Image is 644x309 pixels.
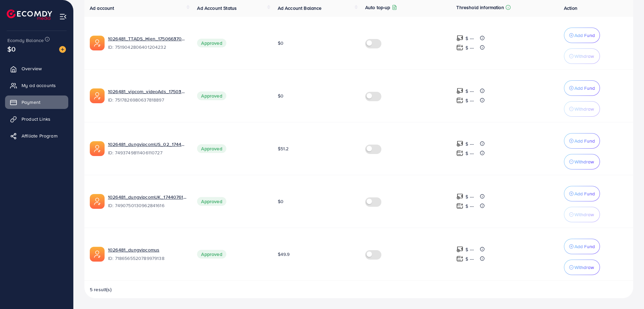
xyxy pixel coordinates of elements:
[564,186,600,201] button: Add Fund
[59,13,67,21] img: menu
[456,35,463,42] img: top-up amount
[197,5,237,11] span: Ad Account Status
[22,116,50,122] span: Product Links
[5,129,68,143] a: Affiliate Program
[456,87,463,94] img: top-up amount
[108,96,186,103] span: ID: 7517826980637818897
[5,79,68,92] a: My ad accounts
[90,5,114,11] span: Ad account
[465,255,474,263] p: $ ---
[456,150,463,157] img: top-up amount
[197,91,226,100] span: Approved
[564,48,600,64] button: Withdraw
[574,137,595,145] p: Add Fund
[278,92,283,99] span: $0
[278,198,283,205] span: $0
[574,242,595,250] p: Add Fund
[90,194,105,209] img: ic-ads-acc.e4c84228.svg
[564,207,600,222] button: Withdraw
[108,246,186,262] div: <span class='underline'>1026481_dungvipcomus</span></br>7186565520789979138
[5,95,68,109] a: Payment
[90,247,105,262] img: ic-ads-acc.e4c84228.svg
[465,149,474,157] p: $ ---
[108,194,186,209] div: <span class='underline'>1026481_dungvipcomUK_1744076183761</span></br>7490750130962841616
[574,158,594,166] p: Withdraw
[90,88,105,103] img: ic-ads-acc.e4c84228.svg
[5,62,68,75] a: Overview
[108,255,186,262] span: ID: 7186565520789979138
[465,96,474,105] p: $ ---
[197,144,226,153] span: Approved
[465,202,474,210] p: $ ---
[564,28,600,43] button: Add Fund
[456,255,463,262] img: top-up amount
[278,251,290,258] span: $49.9
[22,65,42,72] span: Overview
[574,84,595,92] p: Add Fund
[465,140,474,148] p: $ ---
[90,36,105,50] img: ic-ads-acc.e4c84228.svg
[59,46,66,53] img: image
[22,132,58,139] span: Affiliate Program
[108,194,186,200] a: 1026481_dungvipcomUK_1744076183761
[7,37,44,44] span: Ecomdy Balance
[456,193,463,200] img: top-up amount
[615,279,639,304] iframe: Chat
[278,40,283,46] span: $0
[456,44,463,51] img: top-up amount
[456,3,504,11] p: Threshold information
[456,97,463,104] img: top-up amount
[465,44,474,52] p: $ ---
[564,5,577,11] span: Action
[197,197,226,206] span: Approved
[278,145,289,152] span: $51.2
[564,80,600,96] button: Add Fund
[564,101,600,117] button: Withdraw
[574,210,594,219] p: Withdraw
[108,35,186,42] a: 1026481_TTADS_Hien_1750663705167
[7,44,15,54] span: $0
[108,44,186,50] span: ID: 7519042806401204232
[456,202,463,209] img: top-up amount
[574,52,594,60] p: Withdraw
[465,245,474,254] p: $ ---
[564,239,600,254] button: Add Fund
[365,3,390,11] p: Auto top-up
[108,246,159,253] a: 1026481_dungvipcomus
[108,141,186,148] a: 1026481_dungvipcomUS_02_1744774713900
[197,39,226,47] span: Approved
[574,105,594,113] p: Withdraw
[574,263,594,271] p: Withdraw
[5,112,68,126] a: Product Links
[574,31,595,39] p: Add Fund
[456,140,463,147] img: top-up amount
[108,88,186,104] div: <span class='underline'>1026481_vipcom_videoAds_1750380509111</span></br>7517826980637818897
[465,193,474,201] p: $ ---
[108,88,186,95] a: 1026481_vipcom_videoAds_1750380509111
[7,9,52,20] img: logo
[22,82,56,89] span: My ad accounts
[456,246,463,253] img: top-up amount
[564,260,600,275] button: Withdraw
[108,149,186,156] span: ID: 7493749811406110727
[465,87,474,95] p: $ ---
[90,286,112,293] span: 5 result(s)
[108,141,186,156] div: <span class='underline'>1026481_dungvipcomUS_02_1744774713900</span></br>7493749811406110727
[108,35,186,51] div: <span class='underline'>1026481_TTADS_Hien_1750663705167</span></br>7519042806401204232
[22,99,40,106] span: Payment
[197,250,226,259] span: Approved
[278,5,322,11] span: Ad Account Balance
[108,202,186,209] span: ID: 7490750130962841616
[465,34,474,42] p: $ ---
[564,154,600,169] button: Withdraw
[90,141,105,156] img: ic-ads-acc.e4c84228.svg
[564,133,600,149] button: Add Fund
[574,190,595,198] p: Add Fund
